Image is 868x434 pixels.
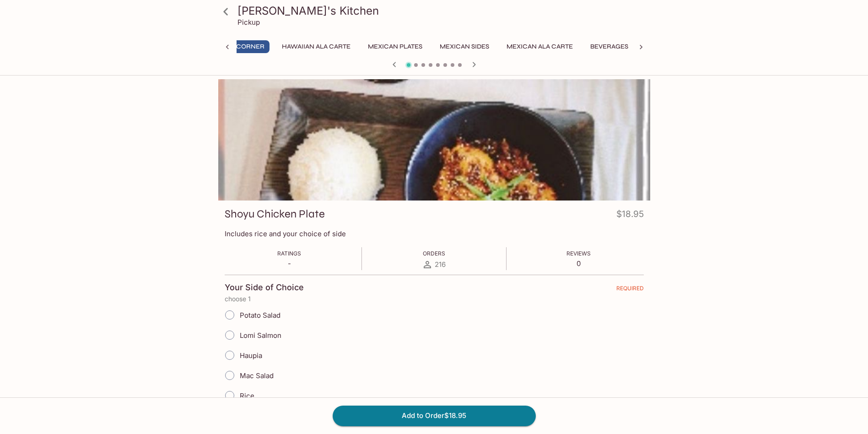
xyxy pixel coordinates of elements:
span: Mac Salad [240,371,274,380]
p: choose 1 [225,295,644,303]
button: Hawaiian Ala Carte [277,40,356,53]
button: Mexican Ala Carte [501,40,578,53]
h3: [PERSON_NAME]'s Kitchen [237,4,647,18]
button: Local Corner [208,40,270,53]
h3: Shoyu Chicken Plate [225,207,325,221]
p: 0 [566,259,591,268]
h4: $18.95 [616,207,644,225]
span: Potato Salad [240,311,280,320]
p: Includes rice and your choice of side [225,229,644,238]
span: Ratings [277,250,301,257]
button: Mexican Sides [435,40,494,53]
span: Lomi Salmon [240,331,281,340]
p: - [277,259,301,268]
div: Shoyu Chicken Plate [218,79,650,201]
p: Pickup [237,18,260,27]
span: REQUIRED [616,285,644,295]
span: Rice [240,391,254,400]
span: Reviews [566,250,591,257]
h4: Your Side of Choice [225,282,304,293]
button: Add to Order$18.95 [333,406,536,426]
span: 216 [435,260,446,269]
button: Beverages [585,40,633,53]
button: Mexican Plates [363,40,427,53]
span: Orders [423,250,445,257]
span: Haupia [240,351,262,360]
